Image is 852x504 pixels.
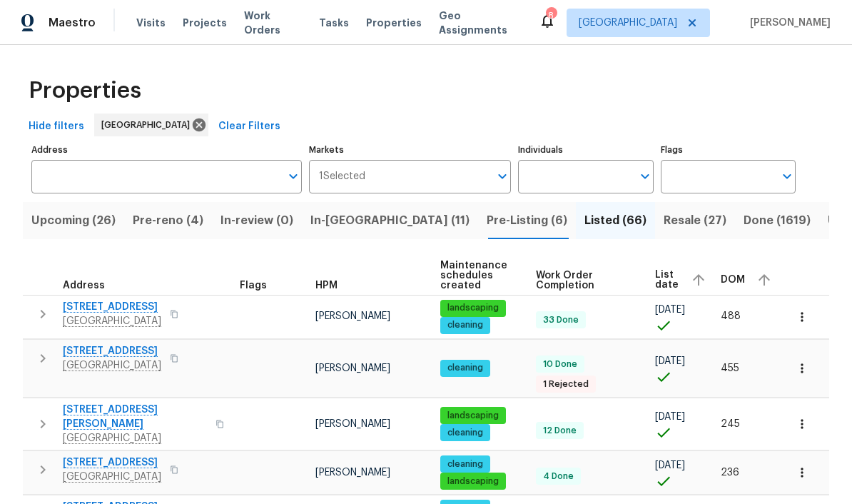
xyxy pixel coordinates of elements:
[442,302,504,314] span: landscaping
[655,460,685,470] span: [DATE]
[309,146,512,154] label: Markets
[537,314,584,326] span: 33 Done
[579,16,677,30] span: [GEOGRAPHIC_DATA]
[664,211,726,231] span: Resale (27)
[536,271,630,291] span: Work Order Completion
[218,118,280,136] span: Clear Filters
[63,281,105,291] span: Address
[244,9,302,37] span: Work Orders
[94,114,208,136] div: [GEOGRAPHIC_DATA]
[220,211,293,231] span: In-review (0)
[546,9,556,23] div: 8
[366,16,422,30] span: Properties
[319,18,349,28] span: Tasks
[315,311,390,321] span: [PERSON_NAME]
[31,146,302,154] label: Address
[721,275,745,285] span: DOM
[315,419,390,429] span: [PERSON_NAME]
[319,171,365,183] span: 1 Selected
[492,166,512,186] button: Open
[721,311,741,321] span: 488
[721,419,740,429] span: 245
[183,16,227,30] span: Projects
[136,16,166,30] span: Visits
[537,378,594,390] span: 1 Rejected
[442,427,489,439] span: cleaning
[518,146,653,154] label: Individuals
[442,410,504,422] span: landscaping
[721,363,739,373] span: 455
[29,118,84,136] span: Hide filters
[283,166,303,186] button: Open
[49,16,96,30] span: Maestro
[661,146,796,154] label: Flags
[442,475,504,488] span: landscaping
[744,16,831,30] span: [PERSON_NAME]
[537,358,583,371] span: 10 Done
[635,166,655,186] button: Open
[487,211,567,231] span: Pre-Listing (6)
[537,425,582,437] span: 12 Done
[31,211,116,231] span: Upcoming (26)
[133,211,203,231] span: Pre-reno (4)
[240,281,267,291] span: Flags
[442,458,489,470] span: cleaning
[101,118,196,132] span: [GEOGRAPHIC_DATA]
[442,319,489,331] span: cleaning
[310,211,470,231] span: In-[GEOGRAPHIC_DATA] (11)
[23,114,90,140] button: Hide filters
[744,211,811,231] span: Done (1619)
[777,166,797,186] button: Open
[315,363,390,373] span: [PERSON_NAME]
[439,9,522,37] span: Geo Assignments
[655,305,685,315] span: [DATE]
[29,84,141,98] span: Properties
[655,356,685,366] span: [DATE]
[655,412,685,422] span: [DATE]
[655,270,679,290] span: List date
[442,362,489,374] span: cleaning
[537,470,579,483] span: 4 Done
[315,281,338,291] span: HPM
[440,261,512,291] span: Maintenance schedules created
[315,468,390,478] span: [PERSON_NAME]
[213,114,286,140] button: Clear Filters
[584,211,646,231] span: Listed (66)
[721,468,739,478] span: 236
